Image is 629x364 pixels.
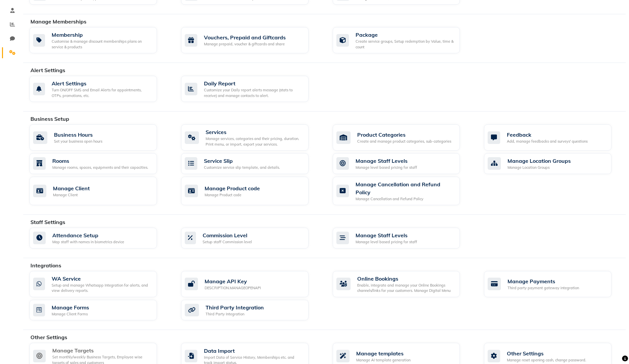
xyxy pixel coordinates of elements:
div: Manage templates [356,349,411,357]
div: Service Slip [204,157,280,165]
a: MembershipCustomise & manage discount memberships plans on service & products [29,27,171,53]
div: Data Import [204,347,303,355]
div: Manage level based pricing for staff [356,165,417,170]
a: Manage API KeyDESCRIPTION.MANAGEOPENAPI [181,271,323,297]
div: Manage Staff Levels [356,157,417,165]
a: Product CategoriesCreate and manage product categories, sub-categories [333,124,474,151]
a: Manage Cancellation and Refund PolicyManage Cancellation and Refund Policy [333,177,474,205]
div: DESCRIPTION.MANAGEOPENAPI [205,285,261,291]
a: Manage ClientManage Client [29,177,171,205]
div: Third party payment gateway integration [508,285,579,291]
div: Manage prepaid, voucher & giftcards and share [204,41,286,47]
div: Manage Cancellation and Refund Policy [356,196,455,202]
a: Service SlipCustomize service slip template, and details. [181,153,323,174]
div: Attendance Setup [52,231,124,239]
div: Create service groups, Setup redemption by Value, time & count [356,39,455,50]
div: Rooms [52,157,148,165]
div: Customise & manage discount memberships plans on service & products [52,39,152,50]
a: Manage PaymentsThird party payment gateway integration [484,271,626,297]
div: Membership [52,31,152,39]
a: PackageCreate service groups, Setup redemption by Value, time & count [333,27,474,53]
a: Business HoursSet your business open hours [29,124,171,151]
div: Manage Client [53,184,90,192]
a: Daily ReportCustomize your Daily report alerts message (stats to receive) and manage contacts to ... [181,76,323,102]
div: Manage level based pricing for staff [356,239,417,245]
div: Enable, integrate and manage your Online Bookings channels/links for your customers. Manage Digit... [357,283,455,294]
div: Third Party Integration [206,311,264,317]
div: Vouchers, Prepaid and Giftcards [204,33,286,41]
a: ServicesManage services, categories and their pricing, duration. Print menu, or import, export yo... [181,124,323,151]
div: WA Service [52,275,152,283]
div: Manage Product code [205,184,260,192]
div: Customize service slip template, and details. [204,165,280,170]
a: Manage Product codeManage Product code [181,177,323,205]
div: Add, manage feedbacks and surveys' questions [507,139,588,144]
a: Third Party IntegrationThird Party Integration [181,300,323,321]
div: Manage Cancellation and Refund Policy [356,180,455,196]
div: Manage AI template generation [356,357,411,363]
div: Commission Level [203,231,252,239]
div: Manage Payments [508,277,579,285]
div: Manage Location Groups [508,157,571,165]
a: Alert SettingsTurn ON/OFF SMS and Email Alerts for appointments, OTPs, promotions, etc. [29,76,171,102]
div: Product Categories [357,131,451,139]
div: Manage Forms [52,303,89,311]
div: Manage API Key [205,277,261,285]
a: WA ServiceSetup and manage Whatsapp Integration for alerts, and view delivery reports. [29,271,171,297]
div: Setup staff Commission level [203,239,252,245]
div: Alert Settings [52,79,152,87]
div: Manage Location Groups [508,165,571,170]
div: Third Party Integration [206,303,264,311]
div: Manage Targets [52,346,152,354]
a: Commission LevelSetup staff Commission level [181,228,323,249]
div: Manage reset opening cash, change password. [507,357,586,363]
div: Map staff with names in biometrics device [52,239,124,245]
div: Setup and manage Whatsapp Integration for alerts, and view delivery reports. [52,283,152,294]
a: Manage Staff LevelsManage level based pricing for staff [333,153,474,174]
div: Other Settings [507,349,586,357]
a: Attendance SetupMap staff with names in biometrics device [29,228,171,249]
a: Vouchers, Prepaid and GiftcardsManage prepaid, voucher & giftcards and share [181,27,323,53]
div: Feedback [507,131,588,139]
div: Business Hours [54,131,102,139]
div: Manage Client Forms [52,311,89,317]
div: Package [356,31,455,39]
div: Online Bookings [357,275,455,283]
div: Services [206,128,303,136]
div: Manage Staff Levels [356,231,417,239]
a: FeedbackAdd, manage feedbacks and surveys' questions [484,124,626,151]
a: Manage Location GroupsManage Location Groups [484,153,626,174]
a: Manage FormsManage Client Forms [29,300,171,321]
div: Customize your Daily report alerts message (stats to receive) and manage contacts to alert. [204,87,303,98]
div: Set your business open hours [54,139,102,144]
div: Create and manage product categories, sub-categories [357,139,451,144]
div: Manage rooms, spaces, equipments and their capacities. [52,165,148,170]
a: Online BookingsEnable, integrate and manage your Online Bookings channels/links for your customer... [333,271,474,297]
div: Daily Report [204,79,303,87]
div: Manage Product code [205,192,260,198]
div: Turn ON/OFF SMS and Email Alerts for appointments, OTPs, promotions, etc. [52,87,152,98]
div: Manage services, categories and their pricing, duration. Print menu, or import, export your servi... [206,136,303,147]
a: Manage Staff LevelsManage level based pricing for staff [333,228,474,249]
div: Manage Client [53,192,90,198]
a: RoomsManage rooms, spaces, equipments and their capacities. [29,153,171,174]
